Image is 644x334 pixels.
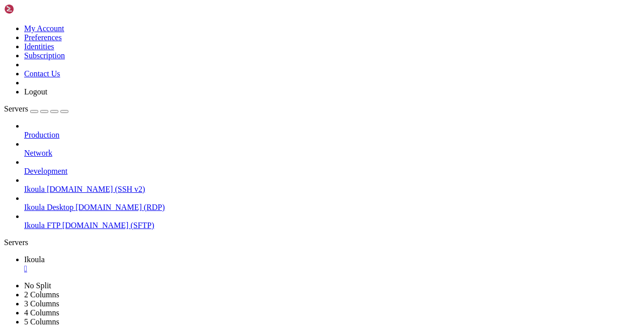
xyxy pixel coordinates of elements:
a: 5 Columns [24,317,59,326]
span: [DOMAIN_NAME] (SFTP) [62,221,154,230]
a: Identities [24,42,54,51]
a: Ikoula [24,255,640,273]
span: Ikoula [24,255,45,264]
a: Preferences [24,33,62,42]
a: 2 Columns [24,290,59,299]
span: Ikoula [24,185,45,193]
img: Shellngn [4,4,62,14]
a: Network [24,149,640,158]
span: Servers [4,104,28,113]
li: Ikoula Desktop [DOMAIN_NAME] (RDP) [24,194,640,212]
a: Servers [4,104,68,113]
a: No Split [24,281,51,290]
a: Ikoula Desktop [DOMAIN_NAME] (RDP) [24,203,640,212]
a:  [24,264,640,273]
a: Logout [24,87,47,96]
a: Production [24,131,640,140]
span: Ikoula FTP [24,221,60,230]
li: Network [24,140,640,158]
div: Servers [4,238,640,247]
a: 4 Columns [24,308,59,317]
li: Ikoula [DOMAIN_NAME] (SSH v2) [24,176,640,194]
span: [DOMAIN_NAME] (RDP) [75,203,165,211]
span: [DOMAIN_NAME] (SSH v2) [47,185,145,193]
a: Subscription [24,51,65,60]
li: Production [24,122,640,140]
a: Ikoula FTP [DOMAIN_NAME] (SFTP) [24,221,640,230]
span: Development [24,167,67,175]
a: Contact Us [24,69,60,78]
span: Ikoula Desktop [24,203,73,211]
a: 3 Columns [24,299,59,308]
span: Production [24,131,59,139]
a: Ikoula [DOMAIN_NAME] (SSH v2) [24,185,640,194]
span: Network [24,149,52,157]
a: My Account [24,24,64,33]
li: Ikoula FTP [DOMAIN_NAME] (SFTP) [24,212,640,230]
li: Development [24,158,640,176]
a: Development [24,167,640,176]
